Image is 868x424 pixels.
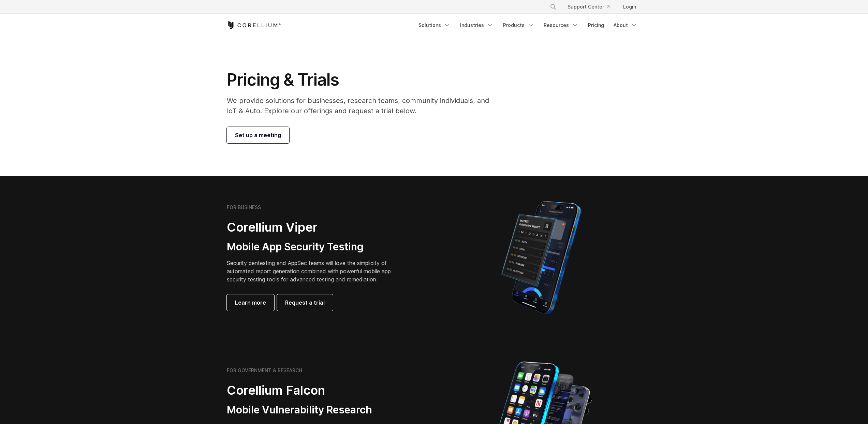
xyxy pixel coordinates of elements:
[584,19,608,31] a: Pricing
[562,1,615,13] a: Support Center
[227,240,401,253] h3: Mobile App Security Testing
[227,259,401,283] p: Security pentesting and AppSec teams will love the simplicity of automated report generation comb...
[285,298,325,307] span: Request a trial
[227,383,418,398] h2: Corellium Falcon
[227,96,499,116] p: We provide solutions for businesses, research teams, community individuals, and IoT & Auto. Explo...
[540,19,583,31] a: Resources
[227,127,289,143] a: Set up a meeting
[227,204,261,210] h6: FOR BUSINESS
[227,367,302,374] h6: FOR GOVERNMENT & RESEARCH
[618,1,642,13] a: Login
[414,19,642,31] div: Navigation Menu
[547,1,559,13] button: Search
[235,298,266,307] span: Learn more
[542,1,642,13] div: Navigation Menu
[235,131,281,139] span: Set up a meeting
[456,19,498,31] a: Industries
[227,220,401,235] h2: Corellium Viper
[490,198,592,317] img: Corellium MATRIX automated report on iPhone showing app vulnerability test results across securit...
[277,294,333,311] a: Request a trial
[227,21,281,29] a: Corellium Home
[227,294,274,311] a: Learn more
[414,19,455,31] a: Solutions
[227,404,418,416] h3: Mobile Vulnerability Research
[227,70,499,90] h1: Pricing & Trials
[499,19,538,31] a: Products
[609,19,642,31] a: About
